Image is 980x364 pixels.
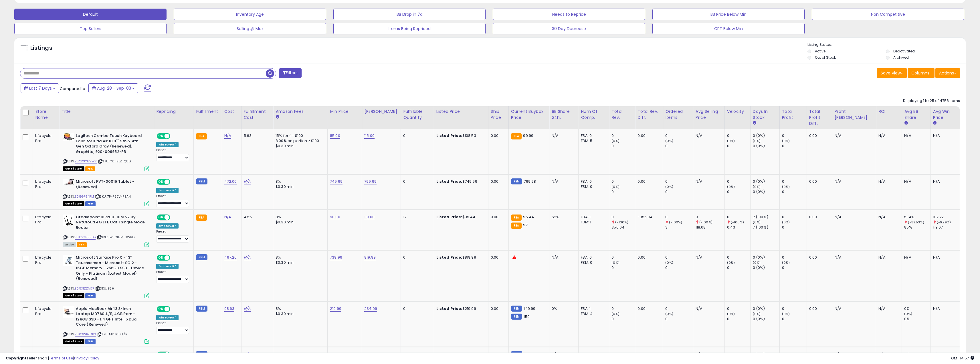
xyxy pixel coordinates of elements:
div: 8% [276,215,323,220]
button: BB Drop in 7d [333,9,486,20]
div: Total Profit [782,109,804,121]
div: 0.00 [638,306,658,311]
div: N/A [878,215,897,220]
b: Listed Price: [436,179,462,184]
div: Velocity [727,109,748,115]
div: 0 [727,215,750,220]
a: B0CK3Y8VWY [75,159,97,164]
div: Num of Comp. [581,109,607,121]
a: 119.00 [364,214,375,220]
div: 0 [782,215,807,220]
img: 41V2On3RI7L._SL40_.jpg [63,306,74,318]
div: N/A [835,133,872,138]
div: Preset: [156,270,189,283]
div: Avg Win Price [933,109,957,121]
button: Filters [279,68,301,78]
small: FBM [196,306,207,312]
small: (0%) [782,220,790,225]
a: B06XWB7DPS [75,332,96,337]
b: Listed Price: [436,133,462,138]
div: Total Profit Diff. [809,109,830,127]
div: ASIN: [63,306,149,343]
small: (-39.53%) [908,220,924,225]
span: 99.99 [523,133,533,138]
div: $219.99 [436,306,484,311]
div: 0 [727,133,750,138]
small: FBM [511,178,522,184]
div: 0 [611,133,635,138]
div: N/A [552,255,574,260]
div: 107.72 [933,215,960,220]
button: 30 Day Decrease [493,23,645,34]
b: Logitech Combo Touch Keyboard Folio for iPad Air 10.9"" 5th & 4th Gen Oxford Gray (Renewed), Grap... [76,133,145,156]
div: FBA: 1 [581,306,605,311]
b: Listed Price: [436,306,462,311]
div: ASIN: [63,215,149,246]
span: | SKU: YX-12LZ-Q8LF [98,159,132,164]
a: 497.26 [224,255,237,260]
small: (0%) [665,184,673,189]
small: (0%) [611,184,619,189]
small: (0%) [727,260,735,265]
img: 41Q16SikP0L._SL40_.jpg [63,255,74,266]
span: All listings that are currently out of stock and unavailable for purchase on Amazon [63,293,84,298]
small: (0%) [782,260,790,265]
div: 0 [665,265,693,270]
a: 739.99 [330,255,342,260]
div: 0 (0%) [753,179,779,184]
div: ASIN: [63,133,149,170]
span: ON [157,134,165,139]
img: 31d0rJYk6lL._SL40_.jpg [63,215,74,226]
div: 7 (100%) [753,225,779,230]
div: Listed Price [436,109,486,115]
div: $0.30 min [276,143,323,149]
p: Listing States: [807,42,966,48]
div: 119.67 [933,225,960,230]
small: (0%) [782,139,790,143]
div: N/A [933,179,955,184]
div: N/A [835,215,872,220]
b: Cradlepoint IBR200-10M VZ 3y NetCloud 4G LTE Cat 1 Single Mode Router [76,215,145,232]
div: FBM: 1 [581,220,605,225]
div: N/A [696,179,720,184]
div: 0 [696,215,724,220]
small: (0%) [753,184,761,189]
button: Needs to Reprice [493,9,645,20]
div: N/A [878,255,897,260]
small: FBA [511,133,522,139]
div: 0.00 [809,133,828,138]
div: 0.00 [809,306,828,311]
div: Preset: [156,230,189,243]
div: 0 [665,143,693,149]
div: 0 [782,179,807,184]
span: FBM [85,293,96,298]
a: B082YHSSJG [75,235,96,240]
b: Listed Price: [436,255,462,260]
div: Lifecycle Pro [35,179,55,189]
button: Selling @ Max [174,23,326,34]
small: FBA [196,133,207,139]
div: $749.99 [436,179,484,184]
span: ON [157,180,165,184]
div: Win BuyBox * [156,142,179,147]
b: Microsoft PVT-00015 Tablet - (Renewed) [76,179,145,191]
div: $95.44 [436,215,484,220]
div: Ship Price [491,109,506,121]
div: 0.00 [491,179,504,184]
div: 0% [904,306,930,311]
div: 0 [665,306,693,311]
div: 0 (0%) [753,133,779,138]
small: (-100%) [699,220,712,225]
div: N/A [696,306,720,311]
div: N/A [904,133,926,138]
div: 0.00 [491,306,504,311]
div: 0 [611,143,635,149]
div: 0 [782,133,807,138]
div: 0 (0%) [753,255,779,260]
a: 799.99 [364,179,377,184]
span: OFF [169,255,179,260]
a: N/A [224,133,231,139]
button: Top Sellers [14,23,167,34]
span: ON [157,306,165,311]
small: (-9.99%) [937,220,951,225]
